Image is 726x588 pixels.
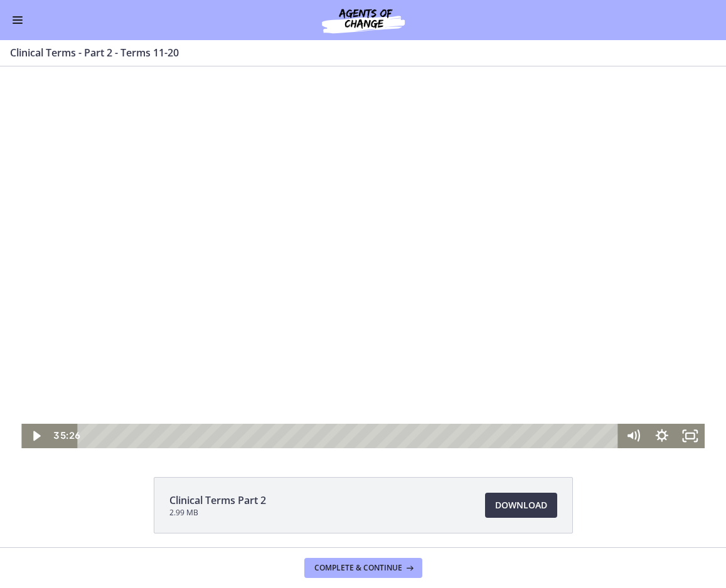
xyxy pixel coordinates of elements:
[169,493,266,508] span: Clinical Terms Part 2
[676,357,705,382] button: Fullscreen
[21,357,50,382] button: Play Video
[619,357,648,382] button: Mute
[288,5,439,35] img: Agents of Change
[485,493,557,518] a: Download
[495,498,547,513] span: Download
[648,357,676,382] button: Show settings menu
[10,45,701,60] h3: Clinical Terms - Part 2 - Terms 11-20
[304,558,422,578] button: Complete & continue
[10,13,25,28] button: Enable menu
[314,563,402,573] span: Complete & continue
[88,357,612,382] div: Playbar
[169,508,266,518] span: 2.99 MB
